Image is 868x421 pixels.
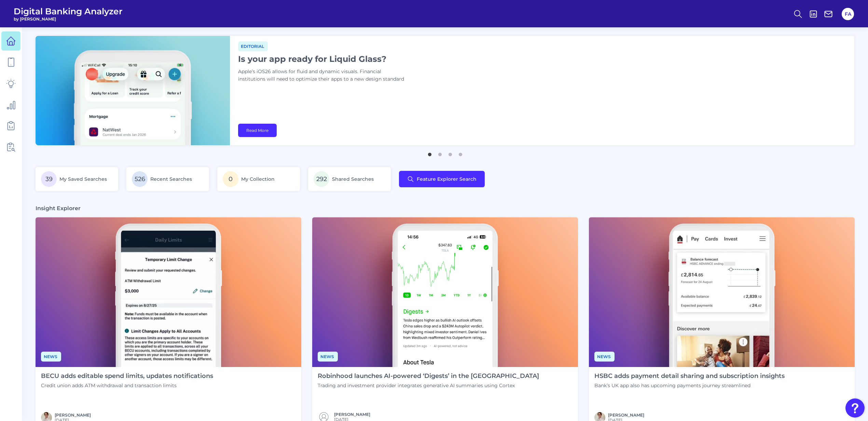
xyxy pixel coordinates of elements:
[238,124,277,137] a: Read More
[41,382,213,389] p: Credit union adds ATM withdrawal and transaction limits
[36,205,81,212] h3: Insight Explorer
[14,6,123,16] span: Digital Banking Analyzer
[126,167,209,191] a: 526Recent Searches
[334,412,370,417] a: [PERSON_NAME]
[426,149,433,156] button: 1
[150,176,192,182] span: Recent Searches
[238,43,268,49] a: Editorial
[594,353,615,359] a: News
[608,412,644,418] a: [PERSON_NAME]
[238,68,409,83] p: Apple’s iOS26 allows for fluid and dynamic visuals. Financial institutions will need to optimize ...
[36,167,118,191] a: 39My Saved Searches
[223,171,238,187] span: 0
[132,171,148,187] span: 526
[594,382,785,389] p: Bank’s UK app also has upcoming payments journey streamlined
[238,54,409,64] h1: Is your app ready for Liquid Glass?
[55,412,91,418] a: [PERSON_NAME]
[36,36,230,145] img: bannerImg
[41,352,61,362] span: News
[589,217,855,367] img: News - Phone.png
[238,41,268,51] span: Editorial
[318,353,338,359] a: News
[241,176,275,182] span: My Collection
[842,8,854,20] button: FA
[14,16,123,22] span: by [PERSON_NAME]
[417,176,477,182] span: Feature Explorer Search
[318,372,539,380] h4: Robinhood launches AI-powered ‘Digests’ in the [GEOGRAPHIC_DATA]
[314,171,329,187] span: 292
[399,171,485,187] button: Feature Explorer Search
[312,217,578,367] img: News - Phone (1).png
[41,372,213,380] h4: BECU adds editable spend limits, updates notifications
[332,176,374,182] span: Shared Searches
[59,176,107,182] span: My Saved Searches
[447,149,454,156] button: 3
[437,149,443,156] button: 2
[318,352,338,362] span: News
[594,352,615,362] span: News
[36,217,301,367] img: News - Phone (2).png
[457,149,464,156] button: 4
[217,167,300,191] a: 0My Collection
[845,398,865,418] button: Open Resource Center
[41,353,61,359] a: News
[318,382,539,389] p: Trading and investment provider integrates generative AI summaries using Cortex
[41,171,57,187] span: 39
[308,167,391,191] a: 292Shared Searches
[594,372,785,380] h4: HSBC adds payment detail sharing and subscription insights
